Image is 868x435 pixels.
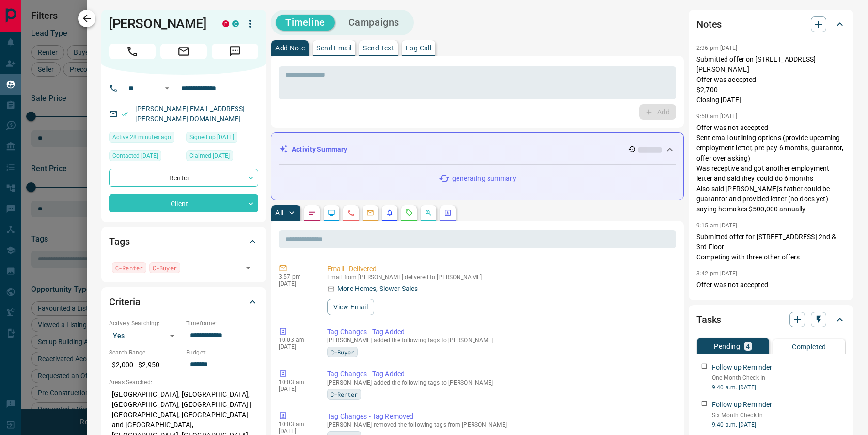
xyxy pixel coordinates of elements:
[186,348,258,357] p: Budget:
[109,194,258,212] div: Client
[189,132,234,142] span: Signed up [DATE]
[112,132,171,142] span: Active 28 minutes ago
[339,15,409,31] button: Campaigns
[452,174,516,184] p: generating summary
[212,44,258,59] span: Message
[279,343,313,350] p: [DATE]
[327,411,672,421] p: Tag Changes - Tag Removed
[696,123,846,214] p: Offer was not accepted Sent email outlining options (provide upcoming employment letter, pre-pay ...
[696,270,738,277] p: 3:42 pm [DATE]
[712,420,846,429] p: 9:40 a.m. [DATE]
[327,264,672,274] p: Email - Delivered
[275,209,283,216] p: All
[714,343,740,350] p: Pending
[712,411,846,419] p: Six Month Check In
[327,379,672,386] p: [PERSON_NAME] added the following tags to [PERSON_NAME]
[109,290,258,313] div: Criteria
[275,45,305,51] p: Add Note
[316,45,351,51] p: Send Email
[186,319,258,328] p: Timeframe:
[696,113,738,120] p: 9:50 am [DATE]
[712,400,772,410] p: Follow up Reminder
[327,299,374,315] button: View Email
[327,337,672,344] p: [PERSON_NAME] added the following tags to [PERSON_NAME]
[189,151,230,161] span: Claimed [DATE]
[308,209,316,217] svg: Notes
[327,369,672,379] p: Tag Changes - Tag Added
[241,261,255,274] button: Open
[222,20,229,27] div: property.ca
[792,343,826,350] p: Completed
[696,13,846,36] div: Notes
[366,209,374,217] svg: Emails
[279,274,313,280] p: 3:57 pm
[696,280,846,290] p: Offer was not accepted
[327,421,672,428] p: [PERSON_NAME] removed the following tags from [PERSON_NAME]
[109,357,181,373] p: $2,000 - $2,950
[712,373,846,382] p: One Month Check In
[109,169,258,187] div: Renter
[109,150,181,164] div: Mon Jun 23 2025
[109,294,141,309] h2: Criteria
[444,209,452,217] svg: Agent Actions
[279,421,313,428] p: 10:03 am
[279,379,313,386] p: 10:03 am
[327,327,672,337] p: Tag Changes - Tag Added
[712,383,846,392] p: 9:40 a.m. [DATE]
[746,343,750,350] p: 4
[337,284,418,294] p: More Homes, Slower Sales
[109,234,129,249] h2: Tags
[347,209,355,217] svg: Calls
[161,82,173,94] button: Open
[109,132,181,145] div: Thu Aug 14 2025
[406,45,431,51] p: Log Call
[153,263,177,273] span: C-Buyer
[386,209,394,217] svg: Listing Alerts
[405,209,413,217] svg: Requests
[186,132,258,145] div: Thu May 15 2025
[363,45,394,51] p: Send Text
[279,428,313,435] p: [DATE]
[122,111,128,117] svg: Email Verified
[109,378,258,387] p: Areas Searched:
[696,16,722,32] h2: Notes
[331,389,358,399] span: C-Renter
[186,150,258,164] div: Thu May 15 2025
[115,263,143,273] span: C-Renter
[109,44,156,59] span: Call
[696,308,846,331] div: Tasks
[696,45,738,51] p: 2:36 pm [DATE]
[109,348,181,357] p: Search Range:
[279,280,313,287] p: [DATE]
[279,386,313,392] p: [DATE]
[109,328,181,343] div: Yes
[232,20,239,27] div: condos.ca
[279,141,676,159] div: Activity Summary
[696,232,846,262] p: Submitted offer for [STREET_ADDRESS] 2nd & 3rd Floor Competing with three other offers
[425,209,432,217] svg: Opportunities
[279,337,313,343] p: 10:03 am
[109,319,181,328] p: Actively Searching:
[327,274,672,281] p: Email from [PERSON_NAME] delivered to [PERSON_NAME]
[109,16,208,32] h1: [PERSON_NAME]
[276,15,335,31] button: Timeline
[696,54,846,105] p: Submitted offer on [STREET_ADDRESS][PERSON_NAME] Offer was accepted $2,700 Closing [DATE]
[328,209,335,217] svg: Lead Browsing Activity
[712,362,772,372] p: Follow up Reminder
[292,145,347,155] p: Activity Summary
[696,312,721,327] h2: Tasks
[696,222,738,229] p: 9:15 am [DATE]
[331,347,354,357] span: C-Buyer
[112,151,158,161] span: Contacted [DATE]
[135,105,245,123] a: [PERSON_NAME][EMAIL_ADDRESS][PERSON_NAME][DOMAIN_NAME]
[160,44,207,59] span: Email
[109,230,258,253] div: Tags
